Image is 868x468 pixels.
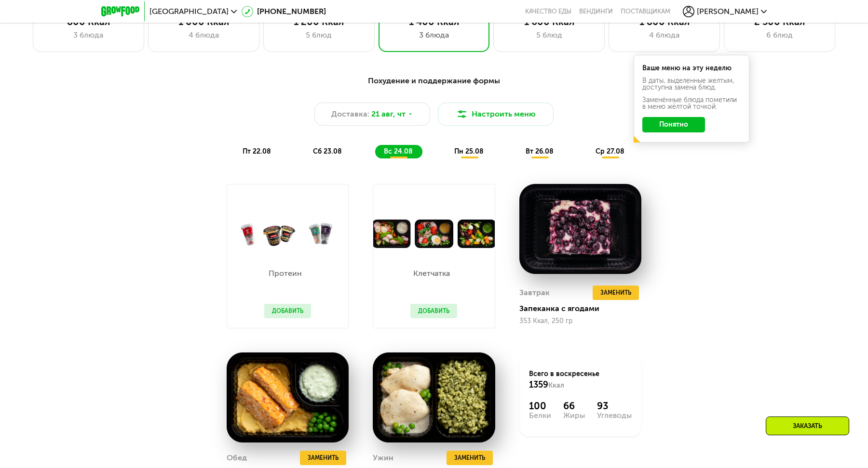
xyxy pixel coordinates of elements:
div: 4 блюда [619,29,710,41]
span: вт 26.08 [526,147,554,156]
div: Заказать [766,416,849,435]
div: 3 блюда [389,29,480,41]
div: Ваше меню на эту неделю [642,65,741,72]
div: Белки [529,412,551,419]
a: Вендинги [579,8,613,15]
span: Заменить [600,288,631,298]
div: В даты, выделенные желтым, доступна замена блюд. [642,78,741,91]
div: 66 [563,400,585,412]
span: Ккал [548,381,564,390]
span: пн 25.08 [454,147,484,156]
span: Доставка: [331,108,369,120]
div: 4 блюда [158,29,249,41]
div: 353 Ккал, 250 гр [519,317,641,325]
div: Запеканка с ягодами [519,304,649,313]
button: Заменить [447,451,493,465]
div: Обед [227,451,247,465]
button: Заменить [300,451,346,465]
span: пт 22.08 [243,147,271,156]
div: Всего в воскресенье [529,369,632,390]
button: Настроить меню [438,103,554,126]
span: сб 23.08 [313,147,342,156]
div: Заменённые блюда пометили в меню жёлтой точкой. [642,97,741,110]
span: [PERSON_NAME] [697,8,759,15]
div: 100 [529,400,551,412]
div: поставщикам [621,8,670,15]
span: вс 24.08 [384,147,413,156]
span: ср 27.08 [596,147,624,156]
a: [PHONE_NUMBER] [242,6,326,17]
div: 5 блюд [503,29,595,41]
div: 5 блюд [273,29,365,41]
div: 6 блюд [734,29,825,41]
span: 1359 [529,379,548,390]
div: 93 [597,400,632,412]
div: 3 блюда [43,29,134,41]
span: Заменить [308,453,339,463]
div: Жиры [563,412,585,419]
div: Похудение и поддержание формы [149,75,719,87]
div: Углеводы [597,412,632,419]
p: Клетчатка [410,270,452,277]
span: [GEOGRAPHIC_DATA] [149,8,229,15]
span: Заменить [454,453,485,463]
div: Завтрак [519,286,550,300]
button: Добавить [264,304,311,318]
a: Качество еды [525,8,571,15]
div: Ужин [373,451,393,465]
p: Протеин [264,270,306,277]
span: 21 авг, чт [371,108,406,120]
button: Понятно [642,117,705,132]
button: Заменить [593,286,639,300]
button: Добавить [410,304,457,318]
